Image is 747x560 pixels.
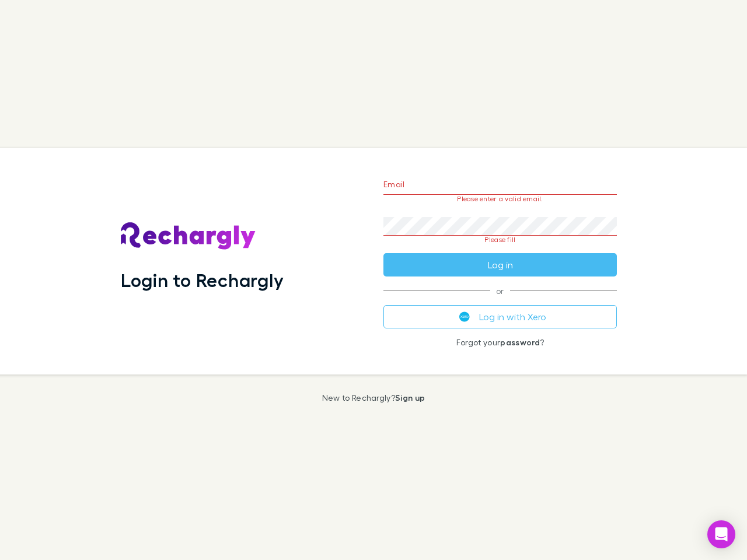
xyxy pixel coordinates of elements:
a: Sign up [395,393,425,402]
h1: Login to Rechargly [121,269,284,291]
div: Open Intercom Messenger [707,520,735,548]
img: Rechargly's Logo [121,222,256,250]
p: Please enter a valid email. [383,195,617,203]
span: or [383,290,617,291]
button: Log in with Xero [383,305,617,328]
a: password [500,337,540,347]
p: Please fill [383,236,617,244]
img: Xero's logo [459,311,470,322]
p: New to Rechargly? [322,393,425,402]
p: Forgot your ? [383,338,617,347]
button: Log in [383,253,617,276]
